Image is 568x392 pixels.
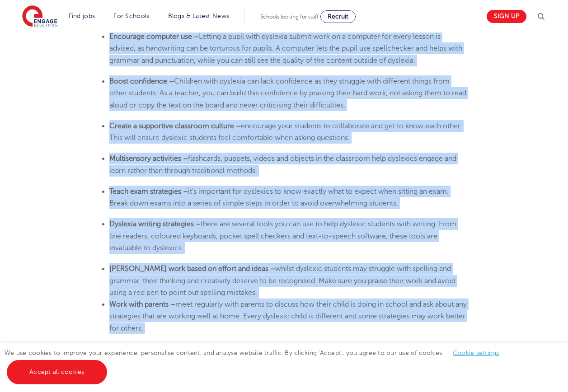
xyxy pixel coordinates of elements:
b: Dyslexia writing strategies – [109,220,201,228]
span: Children with dyslexia can lack confidence as they struggle with different things from other stud... [109,77,466,109]
b: Work with parents – [109,300,175,308]
b: Boost confidence – [109,77,174,85]
span: Recruit [328,13,348,20]
b: Multisensory activities – [109,154,188,163]
b: Teach exam strategies – [109,187,188,196]
a: Recruit [320,10,356,23]
a: Cookie settings [453,350,499,356]
img: Engage Education [22,5,57,28]
span: it’s important for dyslexics to know exactly what to expect when sitting an exam. Break down exam... [109,187,449,207]
a: Find jobs [69,13,95,19]
a: Sign up [487,10,526,23]
b: [PERSON_NAME] work based on effort and ideas – [109,265,275,273]
b: – [194,33,199,41]
a: For Schools [113,13,149,19]
span: We use cookies to improve your experience, personalise content, and analyse website traffic. By c... [5,350,508,375]
b: Create a supportive classroom culture – [109,122,241,130]
span: Letting a pupil with dyslexia submit work on a computer for every lesson is advised, as handwriti... [109,33,462,65]
b: Encourage computer use [109,33,192,41]
span: Schools looking for staff [260,14,319,20]
a: Blogs & Latest News [168,13,230,19]
span: meet regularly with parents to discuss how their child is doing in school and ask about any strat... [109,300,467,332]
span: encourage your students to collaborate and get to know each other. This will ensure dyslexic stud... [109,122,462,142]
a: Accept all cookies [7,360,107,384]
span: whilst dyslexic students may struggle with spelling and grammar, their thinking and creativity de... [109,265,455,297]
span: there are several tools you can use to help dyslexic students with writing. From line readers, co... [109,220,456,252]
span: flashcards, puppets, videos and objects in the classroom help dyslexics engage and learn rather t... [109,154,456,174]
